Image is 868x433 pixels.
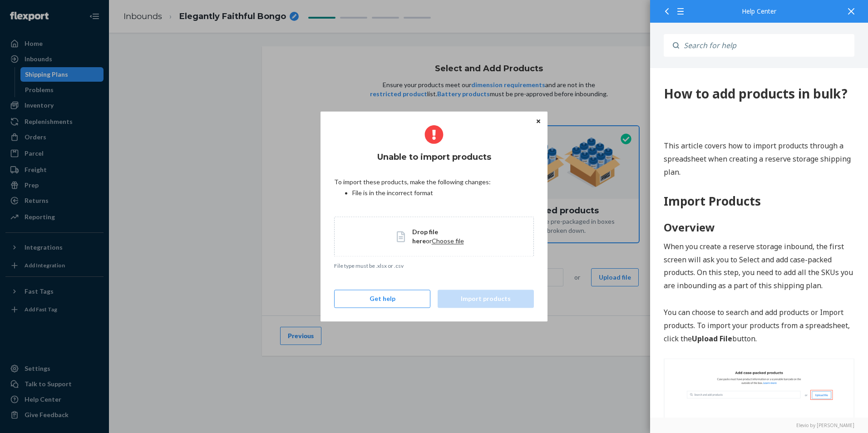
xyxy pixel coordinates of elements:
span: Choose file [432,237,464,245]
input: Search [679,34,854,57]
h4: Unable to import products [334,151,534,163]
span: Drop file here [412,228,438,245]
p: File type must be .xlsx or .csv [334,262,534,270]
img: Screenshot_2022-11-02_at_11.43.06_AM.png [14,290,204,417]
button: Import products [438,290,534,308]
li: File is in the incorrect format [352,188,534,197]
strong: Upload File [42,266,82,276]
h2: Overview [14,151,204,167]
p: This article covers how to import products through a spreadsheet when creating a reserve storage ... [14,71,204,110]
div: 696 How to add products in bulk? [14,18,204,34]
p: When you create a reserve storage inbound, the first screen will ask you to Select and add case-p... [14,172,204,224]
a: Elevio by [PERSON_NAME] [664,422,854,428]
button: Close [534,116,543,126]
span: Chat [20,6,39,15]
h1: Import Products [14,124,204,142]
p: To import these products, make the following changes: [334,177,534,187]
button: Get help [334,290,430,308]
div: Help Center [664,8,854,15]
p: You can choose to search and add products or Import products. To import your products from a spre... [14,238,204,277]
span: or [426,237,432,245]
